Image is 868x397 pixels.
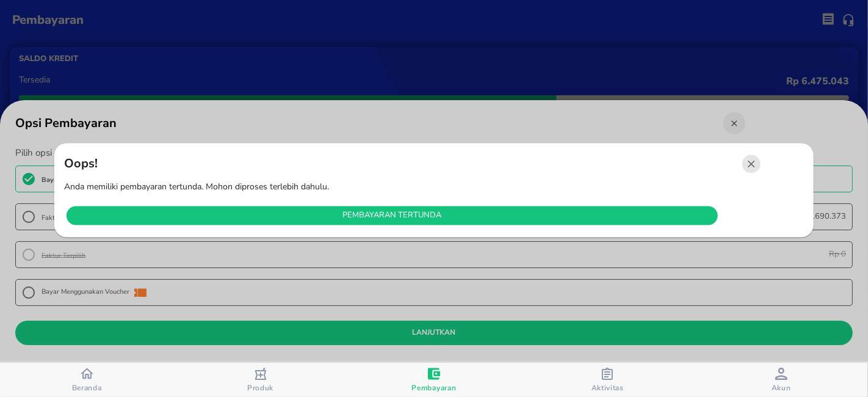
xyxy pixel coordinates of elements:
[64,153,742,175] h5: Oops!
[72,383,102,393] span: Beranda
[412,383,457,393] span: Pembayaran
[772,383,791,393] span: Akun
[247,383,273,393] span: Produk
[591,383,624,393] span: Aktivitas
[73,209,712,223] span: Pembayaran Tertunda
[64,181,804,194] p: Anda memiliki pembayaran tertunda. Mohon diproses terlebih dahulu.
